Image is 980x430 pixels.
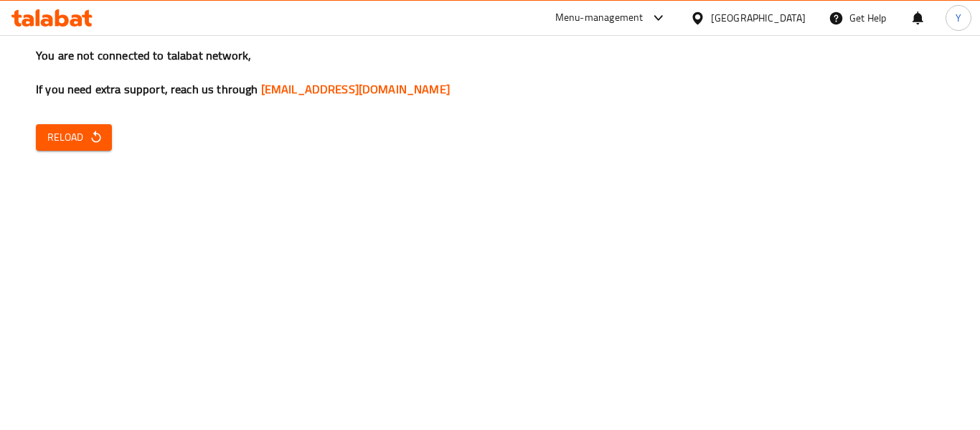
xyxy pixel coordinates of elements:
div: [GEOGRAPHIC_DATA] [711,10,806,26]
span: Reload [47,128,100,146]
h3: You are not connected to talabat network, If you need extra support, reach us through [36,47,944,98]
div: Menu-management [555,9,644,27]
button: Reload [36,124,112,151]
span: Y [956,10,961,26]
a: [EMAIL_ADDRESS][DOMAIN_NAME] [261,78,450,100]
